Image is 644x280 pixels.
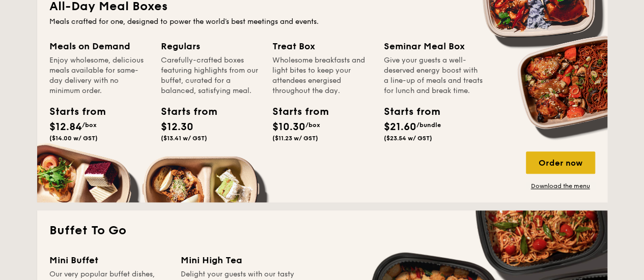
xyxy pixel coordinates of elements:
[161,104,207,119] div: Starts from
[49,253,169,267] div: Mini Buffet
[384,55,483,96] div: Give your guests a well-deserved energy boost with a line-up of meals and treats for lunch and br...
[272,121,305,133] span: $10.30
[384,104,430,119] div: Starts from
[416,121,441,129] span: /bundle
[49,223,595,239] h2: Buffet To Go
[49,55,149,96] div: Enjoy wholesome, delicious meals available for same-day delivery with no minimum order.
[272,39,372,53] div: Treat Box
[161,55,260,96] div: Carefully-crafted boxes featuring highlights from our buffet, curated for a balanced, satisfying ...
[82,121,97,129] span: /box
[526,182,595,190] a: Download the menu
[526,151,595,174] div: Order now
[161,39,260,53] div: Regulars
[49,39,149,53] div: Meals on Demand
[272,135,318,142] span: ($11.23 w/ GST)
[161,121,193,133] span: $12.30
[272,55,372,96] div: Wholesome breakfasts and light bites to keep your attendees energised throughout the day.
[49,17,595,27] div: Meals crafted for one, designed to power the world's best meetings and events.
[49,121,82,133] span: $12.84
[384,39,483,53] div: Seminar Meal Box
[305,121,320,129] span: /box
[49,135,98,142] span: ($14.00 w/ GST)
[161,135,207,142] span: ($13.41 w/ GST)
[49,104,95,119] div: Starts from
[181,253,300,267] div: Mini High Tea
[384,121,416,133] span: $21.60
[384,135,432,142] span: ($23.54 w/ GST)
[272,104,318,119] div: Starts from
